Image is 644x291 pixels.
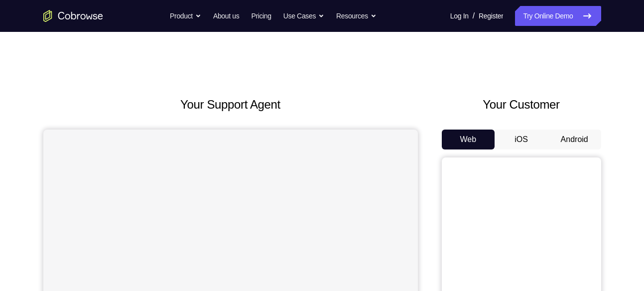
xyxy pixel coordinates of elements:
[336,6,377,26] button: Resources
[479,6,503,26] a: Register
[213,6,239,26] a: About us
[170,6,201,26] button: Product
[442,96,601,114] h2: Your Customer
[43,10,103,22] a: Go to the home page
[473,10,475,22] span: /
[548,130,601,149] button: Android
[442,130,495,149] button: Web
[515,6,601,26] a: Try Online Demo
[450,6,469,26] a: Log In
[251,6,271,26] a: Pricing
[283,6,324,26] button: Use Cases
[495,130,548,149] button: iOS
[43,96,418,114] h2: Your Support Agent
